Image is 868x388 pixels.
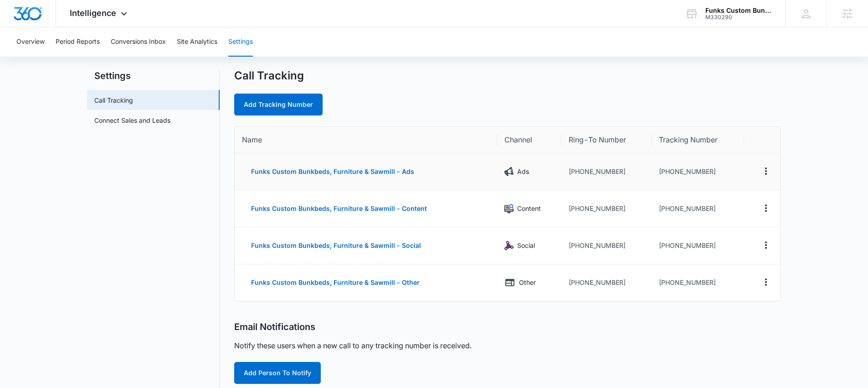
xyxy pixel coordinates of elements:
button: Period Reports [56,27,100,57]
img: Ads [504,167,514,176]
th: Ring-To Number [561,127,652,153]
td: [PHONE_NUMBER] [652,190,744,227]
td: [PHONE_NUMBER] [561,190,652,227]
p: Other [519,278,536,288]
div: account id [705,14,772,21]
td: [PHONE_NUMBER] [561,227,652,264]
button: Actions [759,275,773,289]
button: Actions [759,201,773,215]
img: logo_orange.svg [15,15,22,22]
button: Settings [228,27,253,57]
button: Conversions Inbox [111,27,166,57]
img: tab_domain_overview_orange.svg [25,53,32,60]
button: Add Person To Notify [234,362,321,384]
th: Channel [497,127,561,153]
p: Social [517,241,535,251]
h1: Call Tracking [234,69,304,83]
h2: Email Notifications [234,321,315,333]
div: Domain: [DOMAIN_NAME] [24,24,100,31]
button: Funks Custom Bunkbeds, Furniture & Sawmill - Content [242,198,436,220]
a: Add Tracking Number [234,94,323,115]
th: Name [235,127,497,153]
p: Content [517,204,541,214]
button: Funks Custom Bunkbeds, Furniture & Sawmill - Other [242,272,429,294]
div: Domain Overview [35,54,82,60]
div: account name [705,7,772,14]
td: [PHONE_NUMBER] [652,264,744,301]
p: Ads [517,167,529,177]
a: Connect Sales and Leads [94,115,170,125]
div: Keywords by Traffic [101,54,154,60]
button: Funks Custom Bunkbeds, Furniture & Sawmill - Social [242,235,430,257]
td: [PHONE_NUMBER] [561,264,652,301]
p: Notify these users when a new call to any tracking number is received. [234,340,472,351]
button: Overview [16,27,45,57]
button: Funks Custom Bunkbeds, Furniture & Sawmill - Ads [242,161,423,183]
td: [PHONE_NUMBER] [652,153,744,190]
span: Intelligence [70,8,116,18]
div: v 4.0.25 [26,15,45,22]
img: Social [504,241,514,250]
img: website_grey.svg [15,24,22,31]
img: tab_keywords_by_traffic_grey.svg [91,53,98,60]
img: Content [504,204,514,213]
button: Actions [759,164,773,178]
button: Site Analytics [177,27,217,57]
h2: Settings [87,69,220,83]
th: Tracking Number [652,127,744,153]
td: [PHONE_NUMBER] [652,227,744,264]
td: [PHONE_NUMBER] [561,153,652,190]
button: Actions [759,238,773,252]
a: Call Tracking [94,95,133,105]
